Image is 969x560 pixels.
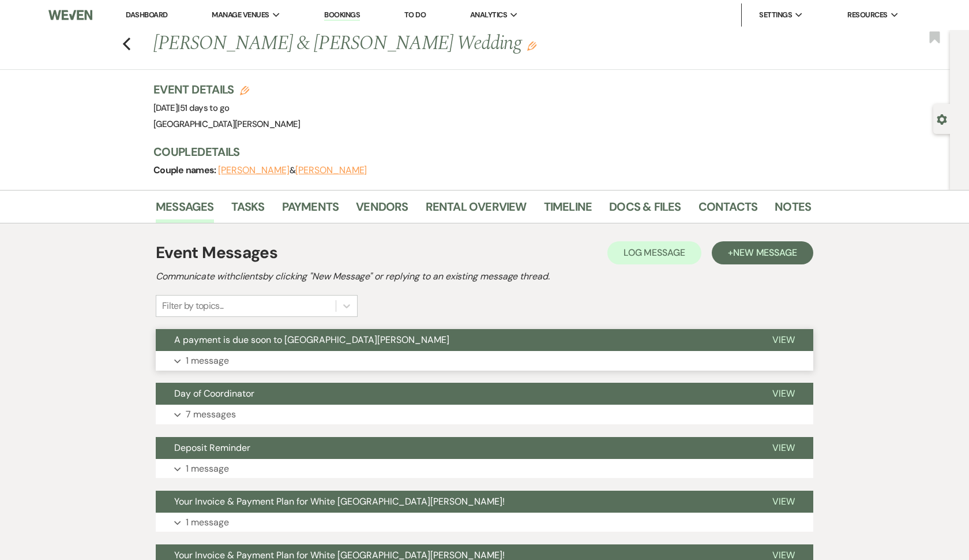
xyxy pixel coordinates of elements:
[733,247,797,259] span: New Message
[759,9,792,21] span: Settings
[186,461,229,476] p: 1 message
[527,40,536,51] button: Edit
[324,10,360,21] a: Bookings
[178,102,229,114] span: |
[231,197,265,223] a: Tasks
[180,102,230,114] span: 51 days to go
[153,102,229,114] span: [DATE]
[609,197,681,223] a: Docs & Files
[772,442,795,454] span: View
[754,491,813,513] button: View
[48,3,92,27] img: Weven Logo
[218,166,290,175] button: [PERSON_NAME]
[754,437,813,459] button: View
[212,9,269,21] span: Manage Venues
[153,118,301,130] span: [GEOGRAPHIC_DATA][PERSON_NAME]
[156,197,214,223] a: Messages
[698,197,758,223] a: Contacts
[153,144,799,160] h3: Couple Details
[712,241,813,264] button: +New Message
[156,513,813,532] button: 1 message
[186,515,229,530] p: 1 message
[156,459,813,479] button: 1 message
[404,10,426,20] a: To Do
[624,247,685,259] span: Log Message
[426,197,527,223] a: Rental Overview
[775,197,811,223] a: Notes
[153,30,670,58] h1: [PERSON_NAME] & [PERSON_NAME] Wedding
[470,9,507,21] span: Analytics
[186,353,229,368] p: 1 message
[607,241,701,264] button: Log Message
[186,407,236,422] p: 7 messages
[282,197,339,223] a: Payments
[153,164,218,176] span: Couple names:
[156,241,277,265] h1: Event Messages
[156,405,813,424] button: 7 messages
[162,299,224,313] div: Filter by topics...
[544,197,592,223] a: Timeline
[218,165,367,176] span: &
[156,491,754,513] button: Your Invoice & Payment Plan for White [GEOGRAPHIC_DATA][PERSON_NAME]!
[126,10,167,20] a: Dashboard
[174,495,505,507] span: Your Invoice & Payment Plan for White [GEOGRAPHIC_DATA][PERSON_NAME]!
[156,351,813,371] button: 1 message
[156,437,754,459] button: Deposit Reminder
[156,270,813,283] h2: Communicate with clients by clicking "New Message" or replying to an existing message thread.
[153,81,301,98] h3: Event Details
[772,387,795,400] span: View
[772,334,795,346] span: View
[754,383,813,405] button: View
[356,197,408,223] a: Vendors
[754,329,813,351] button: View
[156,383,754,405] button: Day of Coordinator
[847,9,887,21] span: Resources
[295,166,367,175] button: [PERSON_NAME]
[772,495,795,507] span: View
[174,387,254,400] span: Day of Coordinator
[174,442,250,454] span: Deposit Reminder
[156,329,754,351] button: A payment is due soon to [GEOGRAPHIC_DATA][PERSON_NAME]
[174,334,449,346] span: A payment is due soon to [GEOGRAPHIC_DATA][PERSON_NAME]
[937,113,947,124] button: Open lead details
